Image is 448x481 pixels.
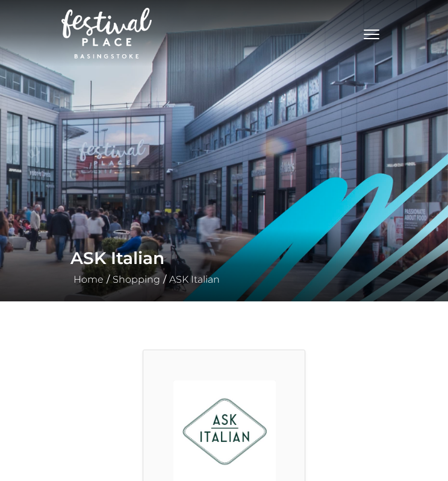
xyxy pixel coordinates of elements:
[110,274,163,285] a: Shopping
[61,8,152,58] img: Festival Place Logo
[356,24,387,42] button: Toggle navigation
[166,274,223,285] a: ASK Italian
[70,274,107,285] a: Home
[70,244,378,272] h1: ASK Italian
[61,244,387,287] div: / /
